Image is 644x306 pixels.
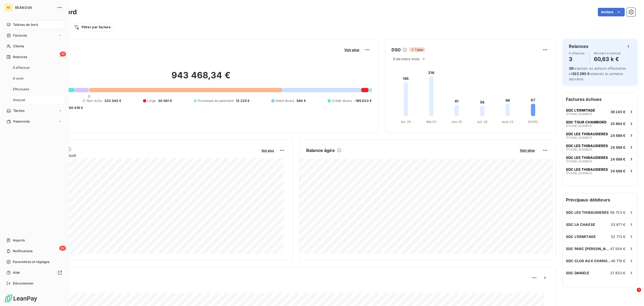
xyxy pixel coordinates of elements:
button: Voir plus [260,148,276,153]
h6: Principaux débiteurs [563,193,637,206]
span: 24 688 € [610,169,625,173]
span: [PHONE_NUMBER] [566,112,592,116]
button: Voir plus [518,148,536,153]
span: Tableau de bord [13,22,38,27]
span: Voir plus [520,148,535,152]
span: relances ou actions effectuées et relancés la semaine dernière. [569,66,626,81]
span: 37 833 € [610,271,625,275]
span: À effectuer [13,65,30,70]
span: Paramètres et réglages [13,259,49,264]
span: Non-échu [87,98,102,103]
span: Débit divers [276,98,294,103]
span: SDC L'ERMITAGE [566,108,595,112]
button: SDC TOUR CHAMBORD[PHONE_NUMBER]25 864 € [563,118,637,129]
span: Analyse [13,98,25,102]
span: Relances [13,55,27,59]
span: 1 [637,288,641,292]
button: Actions [598,8,625,16]
span: À venir [13,76,24,81]
span: SDC LES THIBAUDIERES [566,210,609,215]
span: SDC LES THIBAUDIERES [566,132,608,136]
button: SDC LES THIBAUDIERES[PHONE_NUMBER]24 688 € [563,129,637,141]
span: À effectuer [569,52,585,55]
span: 6 derniers mois [393,57,419,61]
h4: 60,63 k € [594,55,621,63]
span: 30 081 € [158,98,172,103]
h2: 943 468,34 € [30,70,372,86]
span: Crédit divers [332,98,352,103]
span: SDC LES THIBAUDIERES [566,167,608,172]
span: SDC PARC [PERSON_NAME] [566,247,610,251]
span: 322 293 € [572,72,589,76]
span: Aide [13,270,20,275]
span: SDC LES THIBAUDIERES [566,155,608,160]
span: Litige [147,98,156,103]
tspan: [DATE] [528,120,538,124]
span: 98 753 € [610,210,625,215]
tspan: Août 25 [502,120,514,124]
span: 10 [60,52,66,56]
span: Notifications [13,249,32,254]
span: 47 594 € [610,247,625,251]
span: SDC TOUR CHAMBORD [566,120,606,124]
h6: Balance âgée [306,147,335,154]
span: 1 jour [409,47,425,52]
iframe: Intercom live chat [626,288,639,301]
span: [PHONE_NUMBER] [566,172,592,175]
img: Logo LeanPay [4,294,38,303]
span: REANOVA [15,5,54,10]
button: Filtrer par facture [70,23,114,31]
span: Imports [13,238,25,243]
span: Voir plus [261,149,274,152]
span: -185 633 € [354,98,372,103]
tspan: Mai 25 [426,120,436,124]
button: SDC LES THIBAUDIERES[PHONE_NUMBER]24 688 € [563,141,637,153]
span: Factures [13,33,27,38]
span: SDC LA CHASSE [566,222,595,227]
span: 53 671 € [611,222,625,227]
h6: DSO [391,47,401,53]
span: 28 [569,66,573,70]
span: [PHONE_NUMBER] [566,124,592,127]
h6: Factures échues [563,93,637,106]
span: 25 864 € [610,122,625,126]
span: 333 042 € [104,98,121,103]
span: SDC CLOS AUX CHANSONS [566,259,611,263]
span: 0 [88,94,90,98]
span: SDC LES THIBAUDIERES [566,144,608,148]
span: 24 688 € [610,145,625,150]
span: 39 245 € [610,110,625,114]
span: 62 [59,246,66,251]
span: Chiffre d'affaires mensuel [30,152,258,158]
button: SDC LES THIBAUDIERES[PHONE_NUMBER]24 688 € [563,153,637,165]
tspan: Juil. 25 [477,120,488,124]
span: 540 € [297,98,306,103]
span: 24 688 € [610,133,625,138]
span: Promesse de paiement [198,98,234,103]
span: Déconnexion [13,281,34,286]
span: SDC L'ERMITAGE [566,234,596,239]
h4: 3 [569,55,585,63]
span: SDC DANIELE [566,271,590,275]
span: 46 719 € [611,259,625,263]
div: RE [4,3,13,12]
h6: Relances [569,43,588,49]
span: Effectuées [13,87,30,92]
span: -60 419 € [67,105,83,110]
span: 52 713 € [611,234,625,239]
span: Voir plus [344,48,359,52]
button: Voir plus [343,47,361,52]
span: Paiements [13,119,30,124]
tspan: Juin 25 [451,120,462,124]
span: 13 225 € [236,98,250,103]
span: [PHONE_NUMBER] [566,160,592,163]
span: Clients [13,44,24,49]
a: Aide [4,268,64,277]
button: SDC L'ERMITAGE[PHONE_NUMBER]39 245 € [563,106,637,118]
span: 24 688 € [610,157,625,161]
span: Tâches [13,108,24,113]
button: SDC LES THIBAUDIERES[PHONE_NUMBER]24 688 € [563,165,637,177]
tspan: Avr. 25 [401,120,411,124]
span: [PHONE_NUMBER] [566,136,592,139]
span: Montant à relancer [594,52,621,55]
